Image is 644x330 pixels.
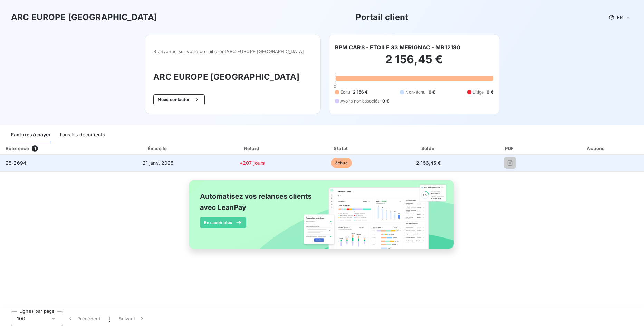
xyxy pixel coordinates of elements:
span: 1 [109,315,110,322]
div: Actions [550,145,643,152]
span: 0 [334,84,336,89]
span: 21 janv. 2025 [143,160,174,166]
span: 0 € [487,89,493,95]
button: Nous contacter [153,94,204,105]
div: Émise le [110,145,205,152]
div: Référence [6,146,29,151]
span: Échu [340,89,350,95]
span: Litige [473,89,484,95]
h3: ARC EUROPE [GEOGRAPHIC_DATA] [153,71,312,83]
h3: ARC EUROPE [GEOGRAPHIC_DATA] [11,11,157,23]
span: FR [617,14,623,20]
span: 25-2694 [6,160,26,166]
div: Statut [299,145,384,152]
span: 0 € [382,98,389,104]
div: Factures à payer [11,128,51,142]
span: Bienvenue sur votre portail client ARC EUROPE [GEOGRAPHIC_DATA] . [153,49,312,54]
button: 1 [105,311,115,326]
span: Avoirs non associés [340,98,380,104]
span: 1 [32,145,38,152]
button: Précédent [63,311,105,326]
span: échue [331,158,352,168]
h3: Portail client [356,11,408,23]
div: Retard [209,145,296,152]
div: Solde [387,145,470,152]
h6: BPM CARS - ETOILE 33 MERIGNAC - MB12180 [335,43,461,51]
span: 0 € [429,89,435,95]
span: +207 jours [240,160,265,166]
span: 2 156 € [353,89,368,95]
span: 100 [17,315,25,322]
span: Non-échu [405,89,425,95]
span: 2 156,45 € [416,160,441,166]
div: PDF [473,145,547,152]
button: Suivant [115,311,150,326]
img: banner [183,176,462,261]
div: Tous les documents [59,128,105,142]
h2: 2 156,45 € [335,52,493,73]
